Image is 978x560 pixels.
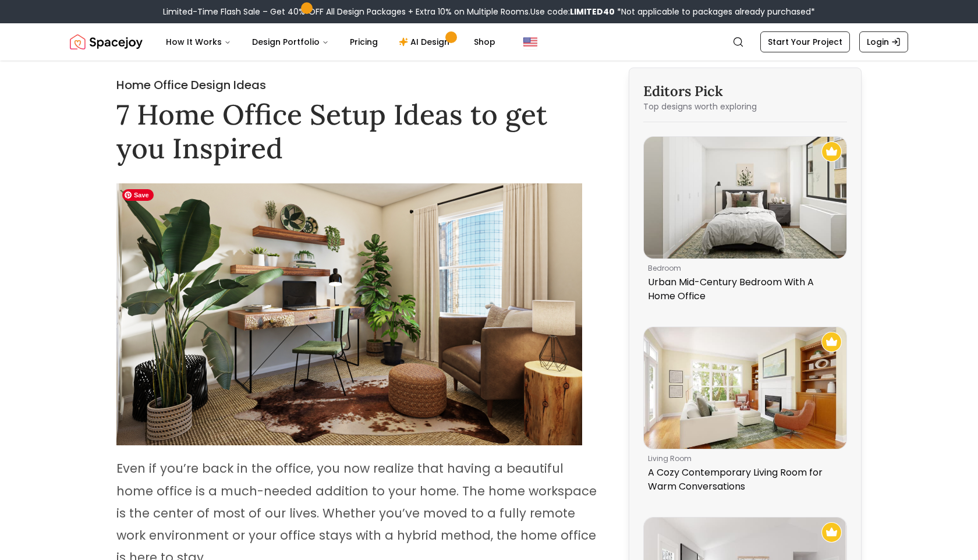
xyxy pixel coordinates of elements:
[859,31,908,52] a: Login
[465,30,505,54] a: Shop
[530,6,615,17] span: Use code:
[389,30,462,54] a: AI Design
[644,137,846,258] img: Urban Mid-Century Bedroom With A Home Office
[157,30,240,54] button: How It Works
[648,275,838,303] p: Urban Mid-Century Bedroom With A Home Office
[643,101,847,112] p: Top designs worth exploring
[523,35,537,49] img: United States
[643,327,847,498] a: A Cozy Contemporary Living Room for Warm ConversationsRecommended Spacejoy Design - A Cozy Contem...
[615,6,815,17] span: *Not applicable to packages already purchased*
[643,82,847,101] h3: Editors Pick
[821,141,842,162] img: Recommended Spacejoy Design - Urban Mid-Century Bedroom With A Home Office
[70,30,143,54] a: Spacejoy
[644,327,846,449] img: A Cozy Contemporary Living Room for Warm Conversations
[341,30,387,54] a: Pricing
[760,31,850,52] a: Start Your Project
[70,30,143,54] img: Spacejoy Logo
[570,6,615,17] b: LIMITED40
[116,183,582,445] img: Beautiful Home office with greenery designed by spacejoy
[163,6,815,17] div: Limited-Time Flash Sale – Get 40% OFF All Design Packages + Extra 10% on Multiple Rooms.
[643,136,847,308] a: Urban Mid-Century Bedroom With A Home OfficeRecommended Spacejoy Design - Urban Mid-Century Bedro...
[648,466,838,494] p: A Cozy Contemporary Living Room for Warm Conversations
[648,264,838,273] p: bedroom
[243,30,338,54] button: Design Portfolio
[157,30,505,54] nav: Main
[70,23,908,61] nav: Global
[116,98,598,165] h1: 7 Home Office Setup Ideas to get you Inspired
[648,454,838,463] p: living room
[821,522,842,543] img: Recommended Spacejoy Design - Maximizing Seating Space: Mid-Century Contemporary Living Room
[821,332,842,352] img: Recommended Spacejoy Design - A Cozy Contemporary Living Room for Warm Conversations
[116,77,598,93] h2: Home Office Design Ideas
[122,189,154,201] span: Save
